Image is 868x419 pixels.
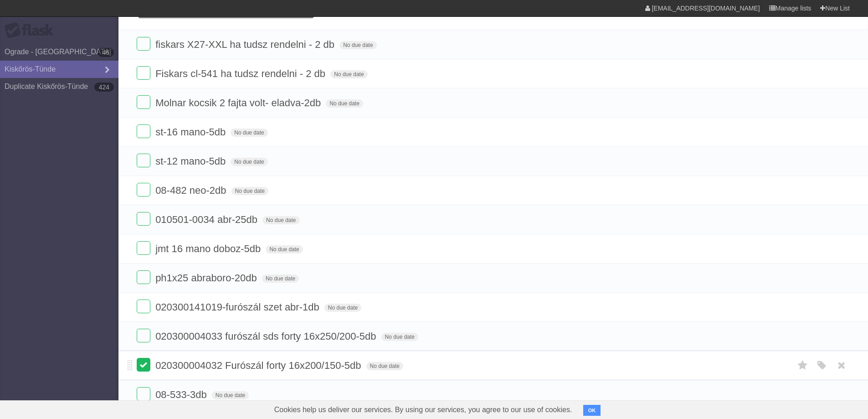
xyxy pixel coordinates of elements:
span: st-12 mano-5db [155,155,228,167]
span: ph1x25 abraboro-20db [155,272,259,284]
label: Done [137,212,150,226]
span: No due date [231,129,267,137]
span: 020300004032 Furószál forty 16x200/150-5db [155,360,363,371]
label: Done [137,387,150,401]
b: 46 [98,48,114,57]
b: 424 [94,83,114,92]
span: Molnar kocsik 2 fajta volt- eladva-2db [155,97,323,109]
span: fiskars X27-XXL ha tudsz rendelni - 2 db [155,39,337,50]
label: Done [137,124,150,138]
span: No due date [262,216,299,224]
span: No due date [231,158,267,166]
span: No due date [212,391,249,399]
label: Done [137,300,150,313]
span: No due date [366,362,403,370]
label: Done [137,154,150,167]
button: OK [583,405,601,416]
label: Done [137,95,150,109]
span: No due date [339,41,376,49]
span: No due date [262,274,299,283]
span: 010501-0034 abr-25db [155,214,260,225]
label: Done [137,66,150,80]
span: jmt 16 mano doboz-5db [155,243,263,254]
span: No due date [231,187,268,195]
label: Done [137,358,150,372]
span: st-16 mano-5db [155,126,228,138]
label: Star task [794,358,812,373]
span: 020300141019-furószál szet abr-1db [155,301,322,313]
span: Fiskars cl-541 ha tudsz rendelni - 2 db [155,68,328,79]
span: No due date [266,245,303,253]
span: Cookies help us deliver our services. By using our services, you agree to our use of cookies. [265,401,581,419]
span: 08-533-3db [155,389,209,400]
div: Flask [5,22,59,39]
label: Done [137,241,150,255]
span: 020300004033 furószál sds forty 16x250/200-5db [155,331,378,342]
span: No due date [326,99,363,108]
span: No due date [381,333,418,341]
span: 08-482 neo-2db [155,185,228,196]
span: No due date [330,70,367,78]
label: Done [137,37,150,51]
span: No due date [324,304,361,312]
label: Done [137,329,150,342]
label: Done [137,270,150,284]
label: Done [137,183,150,197]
